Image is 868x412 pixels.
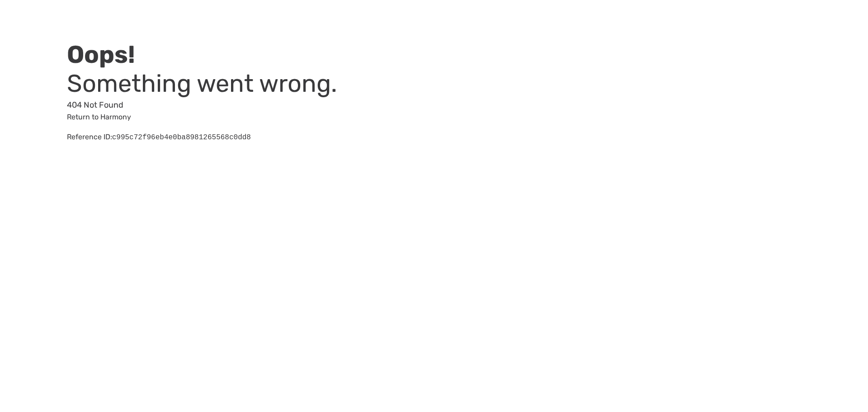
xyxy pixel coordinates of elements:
[67,40,401,69] h2: Oops!
[112,133,251,142] pre: c995c72f96eb4e0ba8981265568c0dd8
[67,98,401,112] p: 404 Not Found
[67,132,401,143] div: Reference ID:
[67,113,131,121] a: Return to Harmony
[67,69,401,98] h3: Something went wrong.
